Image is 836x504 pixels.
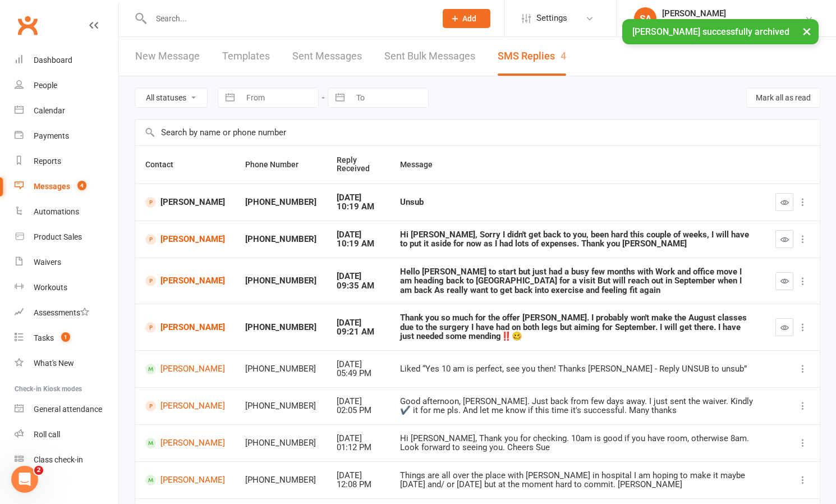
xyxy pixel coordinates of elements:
div: SA [634,7,656,30]
a: General attendance kiosk mode [15,397,118,422]
div: [PHONE_NUMBER] [245,323,316,332]
div: 4 [561,50,566,62]
div: Hi [PERSON_NAME], Sorry I didn't get back to you, been hard this couple of weeks, I will have to ... [400,230,755,249]
a: Reports [15,149,118,174]
span: Settings [536,6,567,31]
iframe: Intercom live chat [11,466,38,493]
a: What's New [15,351,118,376]
div: Roll call [34,430,60,439]
a: Roll call [15,422,118,447]
div: Tasks [34,333,54,342]
div: [PHONE_NUMBER] [245,198,316,207]
div: [DATE] [337,230,380,240]
input: Search by name or phone number [135,120,820,145]
div: [PHONE_NUMBER] [245,364,316,374]
div: [DATE] [337,193,380,203]
button: Add [443,9,490,28]
input: To [350,88,428,107]
a: Waivers [15,250,118,275]
div: [PHONE_NUMBER] [245,276,316,286]
a: [PERSON_NAME] [145,475,225,485]
div: [PHONE_NUMBER] [245,401,316,411]
input: Search... [148,11,428,26]
a: [PERSON_NAME] [145,234,225,245]
div: Payments [34,131,69,140]
span: 1 [61,332,70,342]
div: Waivers [34,258,61,267]
a: Dashboard [15,48,118,73]
div: 01:12 PM [337,443,380,452]
a: Payments [15,123,118,149]
div: Dashboard [34,56,72,65]
th: Reply Received [327,146,390,184]
div: [PHONE_NUMBER] [245,438,316,448]
div: What's New [34,359,74,368]
a: Clubworx [13,11,42,39]
a: [PERSON_NAME] [145,401,225,411]
a: [PERSON_NAME] [145,364,225,374]
span: Add [462,14,476,23]
div: Workouts [34,283,67,292]
div: [DATE] [337,434,380,443]
div: Reports [34,157,61,166]
div: Class check-in [34,455,83,464]
a: People [15,73,118,98]
div: 02:05 PM [337,406,380,415]
a: Calendar [15,98,118,123]
button: × [797,19,817,43]
a: SMS Replies4 [498,37,566,76]
div: [PERSON_NAME] [662,8,805,19]
div: 12:08 PM [337,480,380,489]
div: Unsub [400,198,755,207]
a: [PERSON_NAME] [145,276,225,286]
a: [PERSON_NAME] [145,322,225,333]
div: Good afternoon, [PERSON_NAME]. Just back from few days away. I just sent the waiver. Kindly ✔️ it... [400,397,755,415]
div: Product Sales [34,232,82,241]
div: Thank you so much for the offer [PERSON_NAME]. I probably won't make the August classes due to th... [400,313,755,341]
th: Phone Number [235,146,327,184]
div: 10:19 AM [337,202,380,212]
div: Liked “Yes 10 am is perfect, see you then! Thanks [PERSON_NAME] - Reply UNSUB to unsub” [400,364,755,374]
div: 09:35 AM [337,281,380,291]
input: From [240,88,318,107]
a: [PERSON_NAME] [145,438,225,448]
div: [DATE] [337,318,380,328]
a: Messages 4 [15,174,118,199]
div: Things are all over the place with [PERSON_NAME] in hospital I am hoping to make it maybe [DATE] ... [400,471,755,489]
div: Automations [34,207,79,216]
div: [DATE] [337,471,380,480]
a: Workouts [15,275,118,300]
div: Hello [PERSON_NAME] to start but just had a busy few months with Work and office move I am headin... [400,267,755,295]
div: Community Moves [GEOGRAPHIC_DATA] [662,19,805,29]
div: [PERSON_NAME] successfully archived [622,19,819,44]
div: Hi [PERSON_NAME], Thank you for checking. 10am is good if you have room, otherwise 8am. Look forw... [400,434,755,452]
span: 2 [34,466,43,475]
span: 4 [77,181,86,190]
div: [PHONE_NUMBER] [245,235,316,244]
button: Mark all as read [746,88,820,108]
div: People [34,81,57,90]
a: Sent Messages [292,37,362,76]
div: [PHONE_NUMBER] [245,475,316,485]
div: [DATE] [337,360,380,369]
div: Calendar [34,106,65,115]
a: Sent Bulk Messages [384,37,475,76]
a: Automations [15,199,118,224]
div: Messages [34,182,70,191]
a: New Message [135,37,200,76]
th: Message [390,146,765,184]
div: 10:19 AM [337,239,380,249]
div: [DATE] [337,272,380,281]
a: Templates [222,37,270,76]
div: 05:49 PM [337,369,380,378]
a: Product Sales [15,224,118,250]
th: Contact [135,146,235,184]
div: 09:21 AM [337,327,380,337]
a: Assessments [15,300,118,326]
a: Tasks 1 [15,326,118,351]
div: Assessments [34,308,89,317]
span: [PERSON_NAME] [145,197,225,208]
div: General attendance [34,405,102,414]
a: Class kiosk mode [15,447,118,473]
div: [DATE] [337,397,380,406]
